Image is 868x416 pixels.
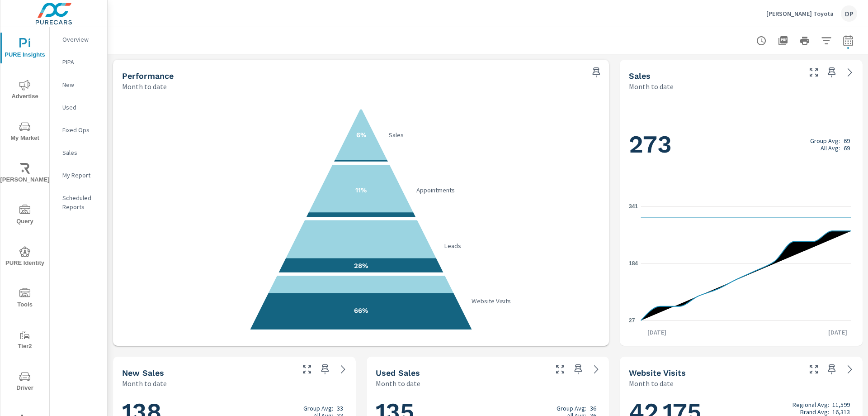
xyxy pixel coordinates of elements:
h1: 273 [629,129,854,160]
text: 6% [356,131,366,139]
div: Overview [50,33,107,46]
div: My Report [50,168,107,182]
text: 184 [629,260,638,267]
text: Appointments [416,186,455,194]
a: See more details in report [589,362,604,377]
text: 66% [354,306,368,315]
span: [PERSON_NAME] [3,163,47,185]
button: Apply Filters [817,32,835,50]
button: Make Fullscreen [553,362,567,377]
p: All Avg: [821,144,840,152]
p: 11,599 [832,401,850,408]
span: Save this to your personalized report [571,362,585,377]
span: PURE Identity [3,246,47,268]
p: 33 [337,405,343,412]
span: Driver [3,371,47,393]
span: Save this to your personalized report [318,362,332,377]
button: Select Date Range [839,32,857,50]
span: My Market [3,121,47,143]
div: Sales [50,146,107,159]
span: Advertise [3,80,47,102]
div: DP [841,5,857,22]
div: Scheduled Reports [50,191,107,214]
h5: New Sales [122,368,164,378]
p: Sales [62,148,100,157]
div: Used [50,100,107,114]
div: PIPA [50,55,107,69]
button: Make Fullscreen [807,362,821,377]
span: Query [3,205,47,227]
span: PURE Insights [3,38,47,60]
h5: Used Sales [376,368,420,378]
button: Print Report [796,32,814,50]
div: New [50,78,107,91]
text: 341 [629,203,638,210]
p: Month to date [122,81,167,92]
h5: Sales [629,71,651,81]
text: Leads [444,242,461,250]
p: PIPA [62,57,100,67]
p: Group Avg: [557,405,586,412]
text: Sales [389,131,404,139]
p: 36 [590,405,596,412]
span: Tools [3,288,47,310]
span: Tier2 [3,330,47,352]
a: See more details in report [843,362,857,377]
p: Brand Avg: [800,408,829,416]
h5: Performance [122,71,174,81]
p: Month to date [629,81,674,92]
h5: Website Visits [629,368,686,378]
p: Fixed Ops [62,125,100,134]
p: Regional Avg: [793,401,829,408]
button: "Export Report to PDF" [774,32,792,50]
p: [PERSON_NAME] Toyota [766,10,834,18]
p: My Report [62,171,100,180]
text: 11% [355,186,367,194]
p: 69 [844,137,850,144]
a: See more details in report [843,65,857,80]
text: 28% [354,262,368,270]
span: Save this to your personalized report [825,362,839,377]
p: [DATE] [822,328,854,337]
p: New [62,80,100,89]
p: Month to date [629,378,674,389]
p: Month to date [122,378,167,389]
button: Make Fullscreen [300,362,314,377]
text: 27 [629,317,635,324]
p: 69 [844,144,850,152]
p: Group Avg: [810,137,840,144]
div: Fixed Ops [50,123,107,137]
text: Website Visits [472,297,511,305]
p: Group Avg: [303,405,333,412]
p: Overview [62,35,100,44]
p: Month to date [376,378,420,389]
p: Used [62,103,100,112]
p: Scheduled Reports [62,193,100,211]
p: [DATE] [641,328,673,337]
p: 16,313 [832,408,850,416]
